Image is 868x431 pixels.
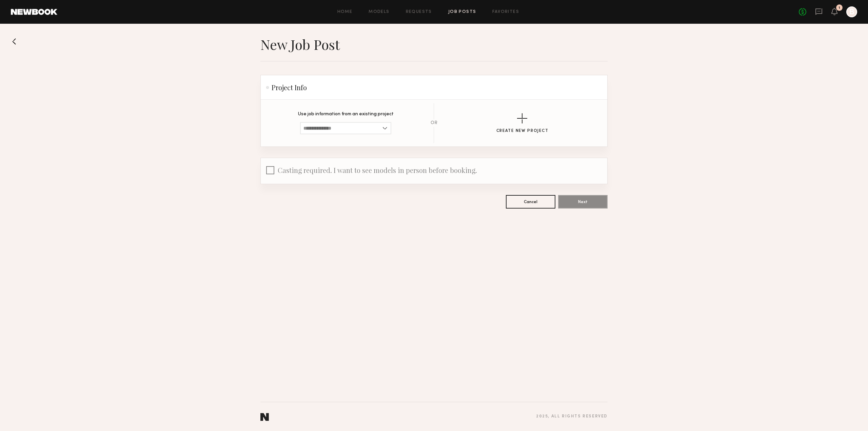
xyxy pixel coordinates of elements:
div: OR [431,121,437,125]
div: 2025 , all rights reserved [536,414,608,419]
a: Home [337,10,353,14]
div: Create New Project [496,129,549,133]
div: 1 [839,6,840,10]
button: Create New Project [496,113,549,133]
a: Favorites [492,10,519,14]
span: Casting required. I want to see models in person before booking. [278,165,477,175]
button: Cancel [506,195,555,209]
h2: Project Info [266,83,307,92]
h1: New Job Post [260,36,340,53]
a: Requests [406,10,432,14]
p: Use job information from an existing project [298,112,394,117]
a: Job Posts [448,10,476,14]
a: Models [369,10,389,14]
a: B [846,6,857,17]
button: Next [558,195,608,209]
